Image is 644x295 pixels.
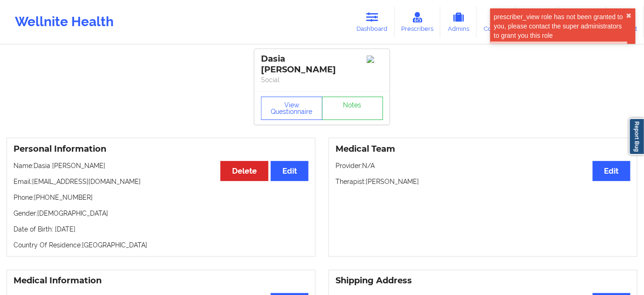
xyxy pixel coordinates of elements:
[261,54,383,75] div: Dasia [PERSON_NAME]
[367,56,383,63] img: Image%2Fplaceholer-image.png
[336,275,630,286] h3: Shipping Address
[336,177,630,186] p: Therapist: [PERSON_NAME]
[593,161,630,181] button: Edit
[629,118,644,155] a: Report Bug
[336,144,630,155] h3: Medical Team
[14,225,308,234] p: Date of Birth: [DATE]
[626,12,632,20] button: close
[220,161,268,181] button: Delete
[14,177,308,186] p: Email: [EMAIL_ADDRESS][DOMAIN_NAME]
[14,161,308,170] p: Name: Dasia [PERSON_NAME]
[350,7,395,37] a: Dashboard
[395,7,441,37] a: Prescribers
[14,193,308,202] p: Phone: [PHONE_NUMBER]
[14,275,308,286] h3: Medical Information
[261,75,383,84] p: Social
[477,7,515,37] a: Coaches
[494,12,626,40] div: prescriber_view role has not been granted to you, please contact the super administrators to gran...
[440,7,477,37] a: Admins
[336,161,630,170] p: Provider: N/A
[322,97,384,120] a: Notes
[271,161,308,181] button: Edit
[14,240,308,250] p: Country Of Residence: [GEOGRAPHIC_DATA]
[14,209,308,218] p: Gender: [DEMOGRAPHIC_DATA]
[261,97,322,120] button: View Questionnaire
[14,144,308,155] h3: Personal Information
